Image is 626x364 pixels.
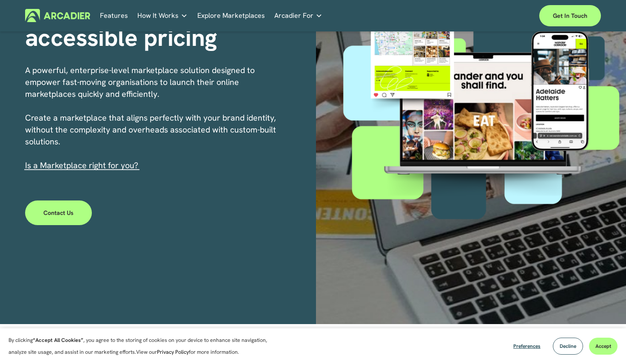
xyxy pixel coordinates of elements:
[197,9,265,22] a: Explore Marketplaces
[157,349,189,356] a: Privacy Policy
[560,343,576,350] span: Decline
[274,9,322,22] a: folder dropdown
[27,160,138,171] a: s a Marketplace right for you?
[25,9,90,22] img: Arcadier
[137,9,188,22] a: folder dropdown
[25,200,92,225] a: Contact Us
[539,5,601,26] a: Get in touch
[583,323,626,364] div: Chat-Widget
[25,160,138,171] span: I
[9,334,285,358] p: By clicking , you agree to the storing of cookies on your device to enhance site navigation, anal...
[274,10,313,22] span: Arcadier For
[513,343,541,350] span: Preferences
[100,9,128,22] a: Features
[553,338,583,355] button: Decline
[507,338,547,355] button: Preferences
[137,10,179,22] span: How It Works
[583,323,626,364] iframe: Chat Widget
[33,337,83,344] strong: “Accept All Cookies”
[25,64,286,171] p: A powerful, enterprise-level marketplace solution designed to empower fast-moving organisations t...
